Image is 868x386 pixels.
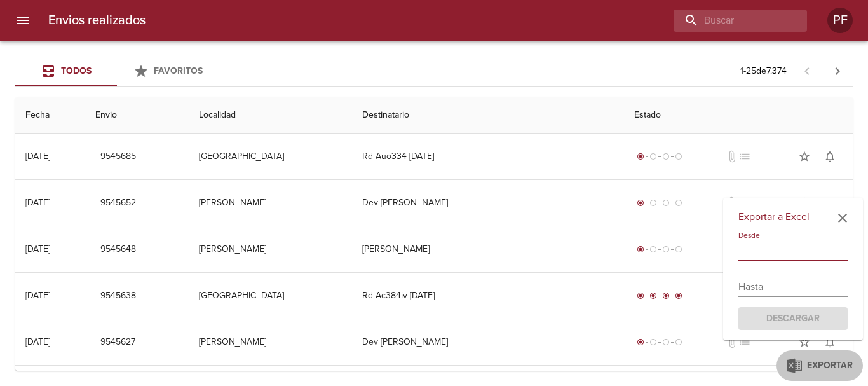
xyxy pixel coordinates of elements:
[738,196,751,209] span: No tiene pedido asociado
[352,97,625,134] th: Destinatario
[798,150,811,163] span: star_border
[662,199,670,207] span: radio_button_unchecked
[674,10,785,32] input: buscar
[15,97,85,134] th: Fecha
[95,331,140,354] button: 9545627
[95,238,141,261] button: 9545648
[25,151,50,162] div: [DATE]
[189,319,352,365] td: [PERSON_NAME]
[634,196,685,209] div: Generado
[637,338,644,346] span: radio_button_checked
[189,134,352,179] td: [GEOGRAPHIC_DATA]
[634,243,685,256] div: Generado
[738,208,848,226] h6: Exportar a Excel
[824,196,836,209] span: notifications_none
[649,338,657,346] span: radio_button_unchecked
[827,8,853,33] div: Abrir información de usuario
[95,145,141,169] button: 9545685
[25,290,50,301] div: [DATE]
[61,65,92,76] span: Todos
[798,196,811,209] span: star_border
[662,292,670,300] span: radio_button_checked
[95,284,141,308] button: 9545638
[637,153,644,160] span: radio_button_checked
[48,10,146,31] h6: Envios realizados
[792,190,817,216] button: Agregar a favoritos
[675,292,682,300] span: radio_button_checked
[189,180,352,226] td: [PERSON_NAME]
[817,144,843,169] button: Activar notificaciones
[649,199,657,207] span: radio_button_unchecked
[824,150,836,163] span: notifications_none
[624,97,853,134] th: Estado
[634,150,685,163] div: Generado
[726,336,738,348] span: No tiene documentos adjuntos
[637,292,644,300] span: radio_button_checked
[738,150,751,163] span: No tiene pedido asociado
[352,134,625,179] td: Rd Auo334 [DATE]
[827,8,853,33] div: PF
[25,197,50,208] div: [DATE]
[25,244,50,254] div: [DATE]
[675,338,682,346] span: radio_button_unchecked
[792,329,817,355] button: Agregar a favoritos
[189,226,352,272] td: [PERSON_NAME]
[634,289,685,302] div: Entregado
[637,245,644,253] span: radio_button_checked
[662,245,670,253] span: radio_button_unchecked
[740,65,787,78] p: 1 - 25 de 7.374
[100,288,136,304] span: 9545638
[738,231,760,239] label: Desde
[675,199,682,207] span: radio_button_unchecked
[649,292,657,300] span: radio_button_checked
[817,190,843,216] button: Activar notificaciones
[85,97,189,134] th: Envio
[738,336,751,348] span: No tiene pedido asociado
[649,245,657,253] span: radio_button_unchecked
[100,195,136,211] span: 9545652
[649,153,657,160] span: radio_button_unchecked
[352,180,625,226] td: Dev [PERSON_NAME]
[154,65,203,76] span: Favoritos
[662,153,670,160] span: radio_button_unchecked
[352,319,625,365] td: Dev [PERSON_NAME]
[675,153,682,160] span: radio_button_unchecked
[189,97,352,134] th: Localidad
[637,199,644,207] span: radio_button_checked
[726,196,738,209] span: No tiene documentos adjuntos
[675,245,682,253] span: radio_button_unchecked
[352,273,625,319] td: Rd Ac384iv [DATE]
[824,336,836,348] span: notifications_none
[352,226,625,272] td: [PERSON_NAME]
[634,336,685,348] div: Generado
[817,329,843,355] button: Activar notificaciones
[662,338,670,346] span: radio_button_unchecked
[95,191,141,215] button: 9545652
[189,273,352,319] td: [GEOGRAPHIC_DATA]
[25,336,50,347] div: [DATE]
[100,242,136,258] span: 9545648
[100,149,136,165] span: 9545685
[8,5,38,36] button: menu
[792,64,822,77] span: Pagina anterior
[792,144,817,169] button: Agregar a favoritos
[100,334,135,350] span: 9545627
[726,150,738,163] span: No tiene documentos adjuntos
[798,336,811,348] span: star_border
[15,56,219,86] div: Tabs Envios
[822,56,853,86] span: Pagina siguiente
